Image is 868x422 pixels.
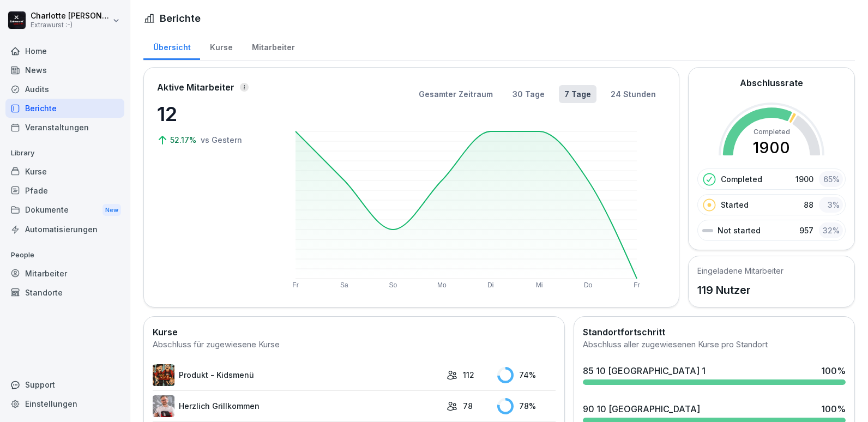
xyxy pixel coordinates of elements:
[578,360,850,389] a: 85 10 [GEOGRAPHIC_DATA] 1100%
[584,281,593,289] text: Do
[143,32,200,60] a: Übersicht
[201,134,242,146] p: vs Gestern
[634,281,640,289] text: Fr
[170,134,198,146] p: 52.17%
[242,32,304,60] a: Mitarbeiter
[536,281,543,289] text: Mi
[157,99,266,129] p: 12
[819,171,843,187] div: 65 %
[153,364,441,386] a: Produkt - Kidsmenü
[5,41,124,61] a: Home
[292,281,298,289] text: Fr
[160,11,201,26] h1: Berichte
[497,398,556,414] div: 78 %
[5,80,124,99] a: Audits
[153,325,556,339] h2: Kurse
[583,325,846,339] h2: Standortfortschritt
[487,281,493,289] text: Di
[5,375,124,394] div: Support
[153,395,174,417] img: zsd4c4dz4a93jeuukvd8oazm.png
[5,220,124,239] a: Automatisierungen
[463,400,473,412] p: 78
[804,199,813,210] p: 88
[413,85,498,103] button: Gesamter Zeitraum
[721,199,749,210] p: Started
[389,281,397,289] text: So
[5,144,124,162] p: Library
[697,282,783,298] p: 119 Nutzer
[605,85,661,103] button: 24 Stunden
[5,99,124,118] a: Berichte
[721,173,762,185] p: Completed
[153,339,556,351] div: Abschluss für zugewiesene Kurse
[821,402,846,415] div: 100 %
[157,81,234,94] p: Aktive Mitarbeiter
[340,281,348,289] text: Sa
[5,200,124,220] a: DokumenteNew
[5,118,124,137] a: Veranstaltungen
[437,281,447,289] text: Mo
[153,395,441,417] a: Herzlich Grillkommen
[819,197,843,213] div: 3 %
[821,364,846,377] div: 100 %
[5,162,124,181] a: Kurse
[497,367,556,383] div: 74 %
[5,394,124,413] a: Einstellungen
[740,76,803,89] h2: Abschlussrate
[5,181,124,200] a: Pfade
[200,32,242,60] a: Kurse
[559,85,596,103] button: 7 Tage
[5,61,124,80] a: News
[5,283,124,302] a: Standorte
[31,21,110,29] p: Extrawurst :-)
[583,364,706,377] div: 85 10 [GEOGRAPHIC_DATA] 1
[5,200,124,220] div: Dokumente
[799,225,813,236] p: 957
[5,246,124,264] p: People
[795,173,813,185] p: 1900
[583,402,700,415] div: 90 10 [GEOGRAPHIC_DATA]
[463,369,474,381] p: 112
[697,265,783,276] h5: Eingeladene Mitarbeiter
[507,85,550,103] button: 30 Tage
[819,222,843,238] div: 32 %
[718,225,761,236] p: Not started
[153,364,174,386] img: tsb16prgunr3ao40bj6mg40s.png
[583,339,846,351] div: Abschluss aller zugewiesenen Kurse pro Standort
[31,11,110,21] p: Charlotte [PERSON_NAME]
[5,264,124,283] a: Mitarbeiter
[103,204,121,216] div: New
